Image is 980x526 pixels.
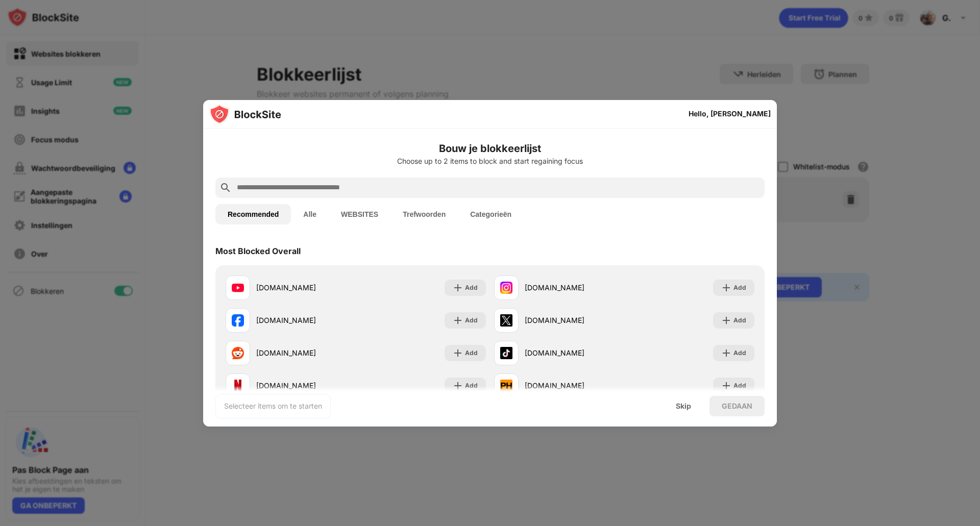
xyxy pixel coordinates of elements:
img: favicons [232,282,244,294]
div: Add [733,381,746,391]
div: Add [465,283,478,293]
img: favicons [500,282,512,294]
div: Add [465,348,478,358]
div: Hello, [PERSON_NAME] [689,110,771,118]
img: favicons [500,314,512,327]
div: [DOMAIN_NAME] [525,380,624,391]
div: [DOMAIN_NAME] [525,315,624,325]
button: Recommended [215,204,291,224]
img: logo-blocksite.svg [209,104,281,124]
button: Categorieën [458,204,524,224]
img: favicons [232,380,244,392]
div: [DOMAIN_NAME] [525,282,624,293]
h6: Bouw je blokkeerlijst [215,141,765,156]
img: favicons [500,347,512,359]
button: Alle [291,204,329,224]
div: [DOMAIN_NAME] [256,282,356,293]
button: WEBSITES [329,204,390,224]
div: Add [465,315,478,325]
div: Skip [676,402,691,410]
div: [DOMAIN_NAME] [256,380,356,391]
div: GEDAAN [722,402,752,410]
img: favicons [232,347,244,359]
div: Add [733,348,746,358]
div: [DOMAIN_NAME] [256,315,356,325]
div: [DOMAIN_NAME] [525,347,624,358]
div: Add [733,315,746,325]
div: Selecteer items om te starten [224,401,322,411]
img: search.svg [219,182,232,194]
img: favicons [500,380,512,392]
img: favicons [232,314,244,327]
div: Choose up to 2 items to block and start regaining focus [215,157,765,165]
div: Most Blocked Overall [215,246,301,256]
div: Add [733,283,746,293]
div: [DOMAIN_NAME] [256,347,356,358]
div: Add [465,381,478,391]
button: Trefwoorden [390,204,458,224]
